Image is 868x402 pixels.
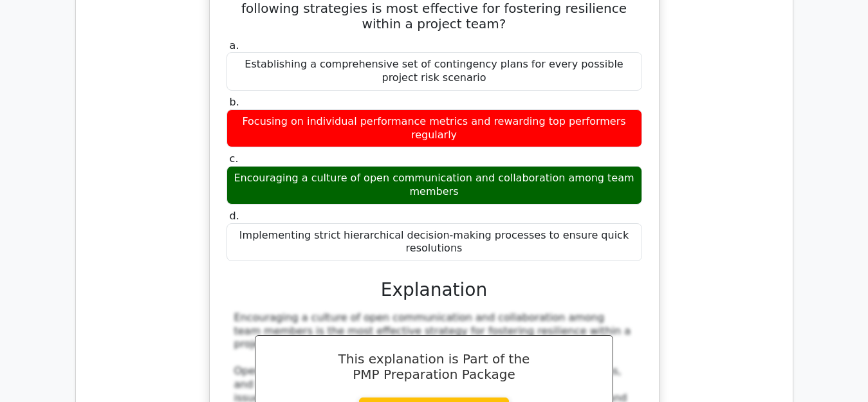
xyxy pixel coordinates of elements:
span: a. [230,39,239,51]
span: b. [230,96,239,108]
h3: Explanation [234,279,634,301]
span: c. [230,152,239,165]
div: Establishing a comprehensive set of contingency plans for every possible project risk scenario [226,52,642,91]
div: Implementing strict hierarchical decision-making processes to ensure quick resolutions [226,223,642,262]
div: Focusing on individual performance metrics and rewarding top performers regularly [226,109,642,148]
span: d. [230,210,239,222]
div: Encouraging a culture of open communication and collaboration among team members [226,166,642,205]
